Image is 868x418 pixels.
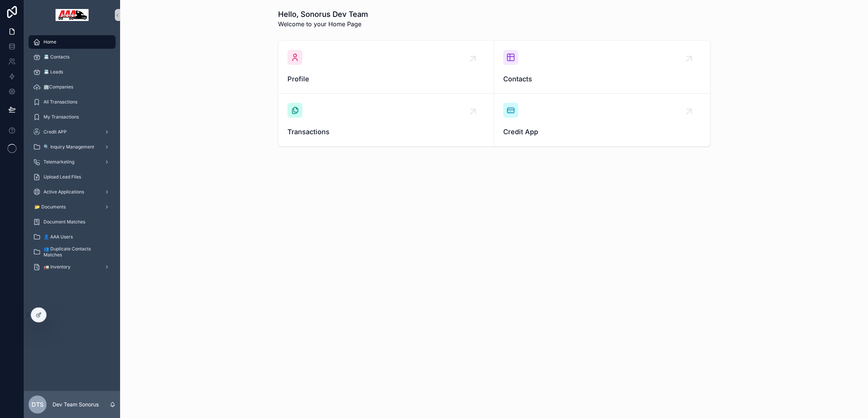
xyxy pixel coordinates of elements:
span: Welcome to your Home Page [278,19,368,28]
a: My Transactions [29,110,116,124]
span: DTS [32,400,44,409]
span: Credit APP [44,129,67,135]
span: 📂 Documents [35,204,66,210]
span: Credit App [503,127,701,137]
a: Credit APP [29,125,116,139]
span: 📇 Leads [44,69,63,75]
span: 👤 AAA Users [44,234,73,240]
span: Document Matches [44,219,85,225]
a: Telemarketing [29,155,116,169]
p: Dev Team Sonorus [53,401,99,408]
a: Credit App [494,94,710,146]
span: Transactions [287,127,485,137]
span: All Transactions [44,99,77,105]
span: Home [44,39,56,45]
span: My Transactions [44,114,79,120]
span: 🚛 Inventory [44,264,71,270]
a: Home [29,35,116,49]
a: Upload Lead Files [29,170,116,184]
a: Active Applications [29,185,116,199]
div: scrollable content [24,30,120,283]
a: Profile [278,41,494,94]
a: 📂 Documents [29,200,116,214]
a: 🚛 Inventory [29,260,116,274]
span: Telemarketing [44,159,74,165]
a: 👤 AAA Users [29,230,116,244]
a: 📇 Leads [29,65,116,79]
span: Upload Lead Files [44,174,81,180]
img: App logo [56,9,89,21]
span: 🔍 Inquiry Management [44,144,94,150]
span: 🏢Companies [44,84,73,90]
a: Document Matches [29,215,116,229]
a: 🔍 Inquiry Management [29,140,116,154]
span: Contacts [503,74,701,84]
span: 📇 Contacts [44,54,69,60]
span: Profile [287,74,485,84]
a: Transactions [278,94,494,146]
h1: Hello, Sonorus Dev Team [278,9,368,19]
a: All Transactions [29,95,116,109]
a: 👥 Duplicate Contacts Matches [29,245,116,259]
span: Active Applications [44,189,84,195]
span: 👥 Duplicate Contacts Matches [44,246,108,258]
a: 📇 Contacts [29,50,116,64]
a: Contacts [494,41,710,94]
a: 🏢Companies [29,80,116,94]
